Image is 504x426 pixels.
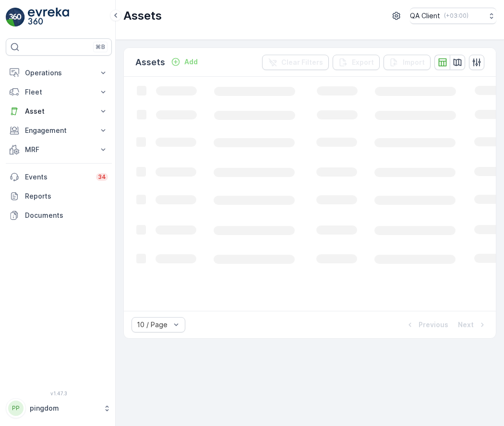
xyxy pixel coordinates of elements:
[25,172,90,182] p: Events
[25,211,108,220] p: Documents
[333,55,380,70] button: Export
[352,58,374,67] p: Export
[25,145,93,154] p: MRF
[6,390,112,396] span: v 1.47.3
[184,57,198,67] p: Add
[410,8,496,24] button: QA Client(+03:00)
[6,102,112,121] button: Asset
[8,401,24,416] div: PP
[167,56,202,68] button: Add
[404,319,449,331] button: Previous
[281,58,323,67] p: Clear Filters
[444,12,468,20] p: ( +03:00 )
[25,106,93,116] p: Asset
[135,56,165,69] p: Assets
[403,58,425,67] p: Import
[96,43,105,51] p: ⌘B
[6,8,25,27] img: logo
[384,55,431,70] button: Import
[25,87,93,97] p: Fleet
[6,206,112,225] a: Documents
[457,319,488,331] button: Next
[262,55,329,70] button: Clear Filters
[6,63,112,83] button: Operations
[25,126,93,135] p: Engagement
[98,173,106,181] p: 34
[6,83,112,102] button: Fleet
[410,11,440,21] p: QA Client
[419,320,448,330] p: Previous
[25,68,93,78] p: Operations
[6,140,112,159] button: MRF
[30,403,98,413] p: pingdom
[6,398,112,418] button: PPpingdom
[28,8,69,27] img: logo_light-DOdMpM7g.png
[123,8,162,24] p: Assets
[6,167,112,187] a: Events34
[6,121,112,140] button: Engagement
[458,320,474,330] p: Next
[6,187,112,206] a: Reports
[25,191,108,201] p: Reports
